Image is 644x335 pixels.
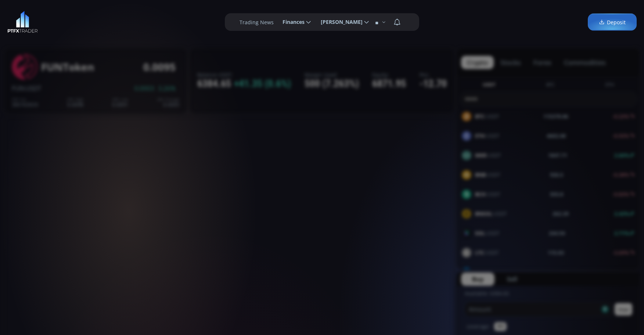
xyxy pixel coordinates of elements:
img: LOGO [7,11,38,33]
span: Finances [277,15,305,29]
label: Trading News [240,18,274,26]
a: Deposit [588,14,637,31]
span: Deposit [599,18,626,26]
span: [PERSON_NAME] [316,15,363,29]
